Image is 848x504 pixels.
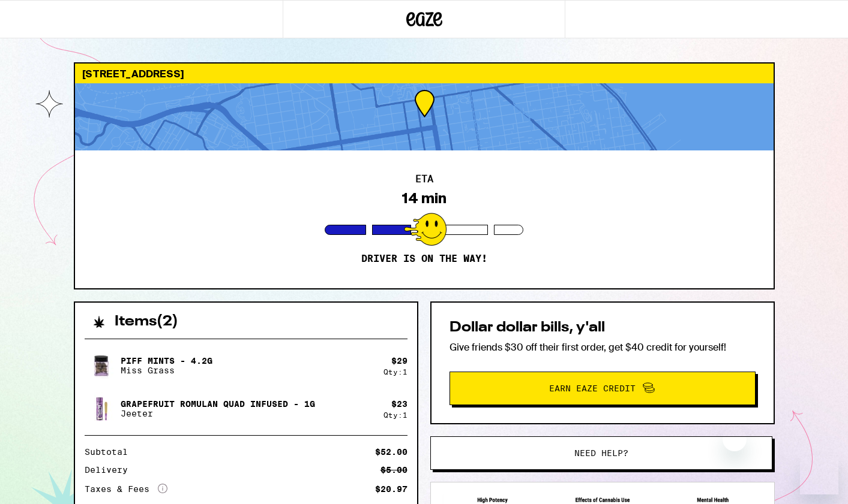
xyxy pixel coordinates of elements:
p: Give friends $30 off their first order, get $40 credit for yourself! [450,341,756,354]
div: Taxes & Fees [85,484,167,494]
iframe: Close message [723,427,747,451]
div: $20.97 [375,485,407,493]
iframe: Button to launch messaging window [800,456,838,494]
div: $ 29 [391,356,407,366]
p: Piff Mints - 4.2g [121,356,212,366]
div: Delivery [85,466,136,474]
img: Grapefruit Romulan Quad Infused - 1g [85,392,118,425]
h2: Dollar dollar bills, y'all [450,321,756,335]
div: Qty: 1 [383,368,407,376]
p: Jeeter [121,409,315,418]
span: Earn Eaze Credit [549,384,636,393]
button: Need help? [430,436,772,470]
p: Driver is on the way! [361,253,487,265]
p: Miss Grass [121,366,212,375]
div: [STREET_ADDRESS] [75,64,774,83]
div: 14 min [401,190,447,207]
div: Subtotal [85,448,136,456]
h2: Items ( 2 ) [115,315,178,329]
img: Piff Mints - 4.2g [85,349,118,382]
span: Need help? [574,449,628,457]
div: $5.00 [380,466,407,474]
div: $ 23 [391,399,407,409]
p: Grapefruit Romulan Quad Infused - 1g [121,399,315,409]
h2: ETA [415,174,433,184]
div: Qty: 1 [383,411,407,419]
div: $52.00 [375,448,407,456]
button: Earn Eaze Credit [450,372,756,405]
